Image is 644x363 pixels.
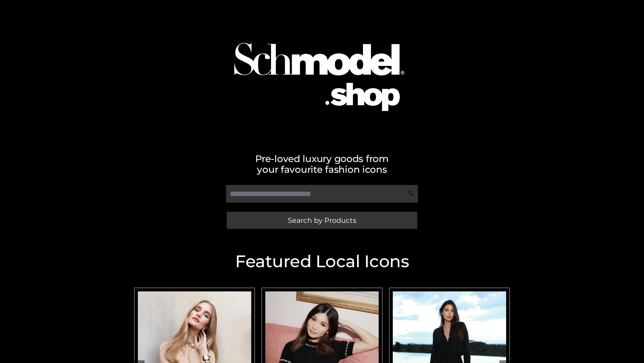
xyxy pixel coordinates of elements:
h2: Pre-loved luxury goods from your favourite fashion icons [131,153,513,175]
h2: Featured Local Icons​ [131,253,513,270]
img: Search Icon [408,190,415,197]
span: Search by Products [288,217,356,224]
a: Search by Products [227,212,417,229]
